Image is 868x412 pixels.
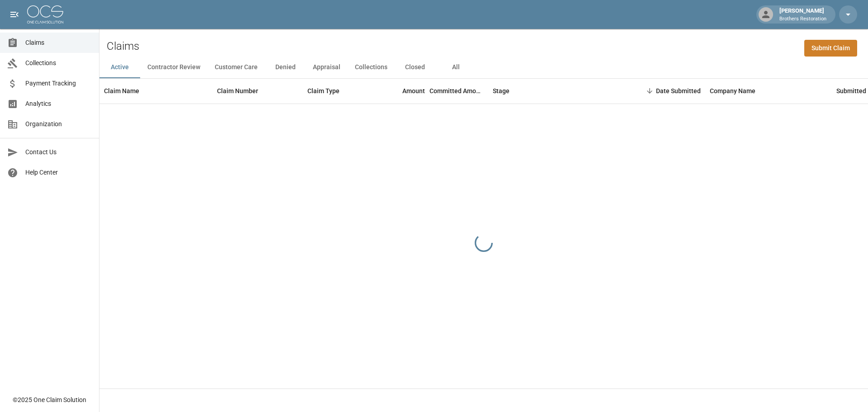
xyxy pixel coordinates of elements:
[348,57,395,78] button: Collections
[705,78,832,104] div: Company Name
[104,78,139,104] div: Claim Name
[25,38,92,47] span: Claims
[107,40,139,53] h2: Claims
[208,57,265,78] button: Customer Care
[140,57,208,78] button: Contractor Review
[779,15,826,23] p: Brothers Restoration
[488,78,624,104] div: Stage
[99,78,212,104] div: Claim Name
[25,99,92,109] span: Analytics
[25,79,92,88] span: Payment Tracking
[13,395,86,404] div: © 2025 One Claim Solution
[25,168,92,177] span: Help Center
[435,57,476,78] button: All
[217,78,258,104] div: Claim Number
[25,147,92,157] span: Contact Us
[212,78,303,104] div: Claim Number
[5,5,24,24] button: open drawer
[99,57,140,78] button: Active
[493,78,509,104] div: Stage
[265,57,306,78] button: Denied
[429,78,484,104] div: Committed Amount
[776,6,830,23] div: [PERSON_NAME]
[303,78,371,104] div: Claim Type
[395,57,435,78] button: Closed
[402,78,425,104] div: Amount
[307,78,340,104] div: Claim Type
[804,40,857,57] a: Submit Claim
[371,78,429,104] div: Amount
[656,78,701,104] div: Date Submitted
[306,57,348,78] button: Appraisal
[25,119,92,129] span: Organization
[99,57,868,78] div: dynamic tabs
[25,58,92,68] span: Collections
[624,78,705,104] div: Date Submitted
[643,85,656,97] button: Sort
[27,5,63,24] img: ocs-logo-white-transparent.png
[710,78,755,104] div: Company Name
[429,78,488,104] div: Committed Amount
